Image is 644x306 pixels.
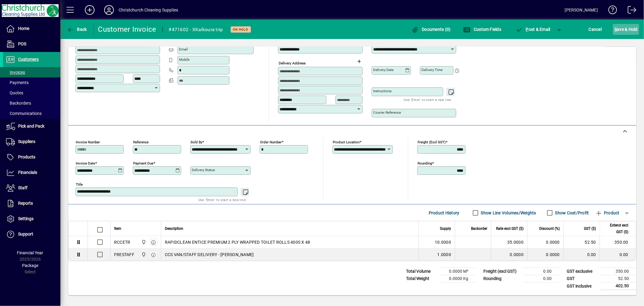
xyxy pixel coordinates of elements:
[595,208,620,218] span: Product
[373,110,401,115] mat-label: Courier Reference
[165,239,310,245] span: RAPIDCLEAN ENTICE PREMIUM 2 PLY WRAPPED TOILET ROLLS 400S X 48
[179,57,190,62] mat-label: Mobile
[403,268,439,275] td: Total Volume
[17,250,43,255] span: Financial Year
[198,196,246,203] mat-hint: Use 'Enter' to start a new line
[563,249,600,261] td: 0.00
[98,24,156,34] div: Customer Invoice
[3,108,60,119] a: Communications
[99,5,119,15] button: Profile
[480,210,536,216] label: Show Line Volumes/Weights
[3,37,60,52] a: POS
[412,27,451,32] span: Documents (0)
[179,47,188,51] mat-label: Email
[589,24,602,34] span: Cancel
[3,165,60,180] a: Financials
[18,232,33,236] span: Support
[119,5,178,15] div: Christchurch Cleaning Supplies
[373,89,392,93] mat-label: Instructions
[435,239,451,245] span: 10.0000
[495,252,524,258] div: 0.0000
[426,207,462,218] button: Product History
[133,161,153,165] mat-label: Payment due
[437,252,451,258] span: 1.0000
[18,26,29,31] span: Home
[165,252,254,258] span: CCS VAN/STAFF DELIVERY - [PERSON_NAME]
[3,211,60,226] a: Settings
[604,1,617,21] a: Knowledge Base
[18,216,34,221] span: Settings
[614,24,638,34] span: ave & Hold
[463,27,501,32] span: Custom Fields
[76,161,95,165] mat-label: Invoice date
[462,24,503,35] button: Custom Fields
[403,275,439,282] td: Total Weight
[527,249,563,261] td: 0.0000
[260,140,282,144] mat-label: Order number
[439,275,476,282] td: 0.0000 Kg
[527,236,563,249] td: 0.0000
[410,24,452,35] button: Documents (0)
[3,196,60,211] a: Reports
[114,225,121,232] span: Item
[600,249,636,261] td: 0.00
[471,225,487,232] span: Backorder
[18,124,44,129] span: Pick and Pack
[526,27,529,32] span: P
[604,222,628,235] span: Extend excl GST ($)
[169,25,223,34] div: #471602 - XKaikoura trip
[140,251,147,258] span: Christchurch Cleaning Supplies Ltd
[418,140,446,144] mat-label: Freight (excl GST)
[480,268,523,275] td: Freight (excl GST)
[429,208,460,218] span: Product History
[18,139,35,144] span: Suppliers
[480,275,523,282] td: Rounding
[512,24,553,35] button: Post & Email
[439,268,476,275] td: 0.0000 M³
[354,57,364,66] button: Choose address
[3,134,60,149] a: Suppliers
[554,210,589,216] label: Show Cost/Profit
[333,140,360,144] mat-label: Product location
[539,225,560,232] span: Discount (%)
[22,263,38,268] span: Package
[76,182,83,187] mat-label: Title
[114,252,134,258] div: FRESTAFF
[584,225,596,232] span: GST ($)
[421,68,443,72] mat-label: Delivery time
[404,96,451,103] mat-hint: Use 'Enter' to start a new line
[523,268,559,275] td: 0.00
[3,77,60,88] a: Payments
[60,24,94,35] app-page-header-button: Back
[18,170,37,175] span: Financials
[18,201,33,206] span: Reports
[600,268,636,275] td: 350.00
[373,68,394,72] mat-label: Delivery date
[600,282,636,290] td: 402.50
[564,268,600,275] td: GST exclusive
[18,185,27,190] span: Staff
[67,27,87,32] span: Back
[6,101,31,106] span: Backorders
[6,90,23,95] span: Quotes
[600,275,636,282] td: 52.50
[440,225,451,232] span: Supply
[3,150,60,165] a: Products
[133,140,149,144] mat-label: Reference
[418,161,432,165] mat-label: Rounding
[587,24,604,35] button: Cancel
[3,67,60,77] a: Invoices
[613,24,639,35] button: Save & Hold
[233,28,248,31] span: On hold
[6,80,29,85] span: Payments
[18,155,35,159] span: Products
[6,70,25,75] span: Invoices
[592,207,623,218] button: Product
[80,5,99,15] button: Add
[3,98,60,108] a: Backorders
[6,111,42,116] span: Communications
[114,239,130,245] div: RCCETR
[563,236,600,249] td: 52.50
[564,282,600,290] td: GST inclusive
[76,140,100,144] mat-label: Invoice number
